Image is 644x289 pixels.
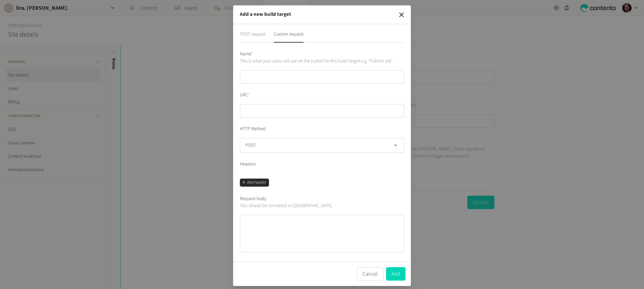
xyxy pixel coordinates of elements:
[240,202,404,209] p: This should be formatted in [GEOGRAPHIC_DATA].
[240,138,404,153] button: POST
[386,267,406,281] button: Add
[240,31,266,43] button: POST request
[240,11,291,18] h2: Add a new build target
[240,51,253,58] label: Name
[240,126,266,132] label: HTTP Method
[274,31,304,43] button: Custom request
[240,58,404,65] p: This is what your users will see on the button for this build target e.g. 'Publish site'.
[357,267,383,281] button: Cancel
[240,161,256,168] label: Headers
[240,92,249,99] label: URL
[240,179,269,187] button: Add header
[240,195,266,202] label: Request body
